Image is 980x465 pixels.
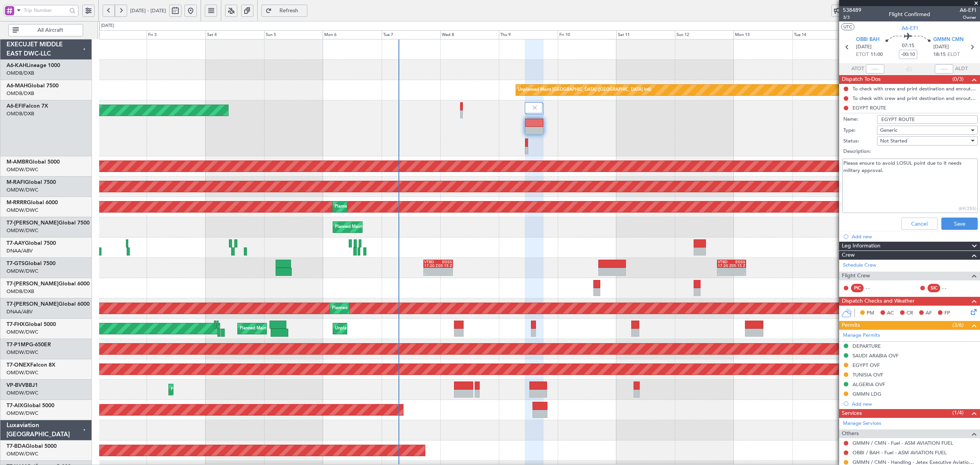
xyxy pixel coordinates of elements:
[7,63,26,68] span: A6-KAH
[906,309,913,317] span: CR
[7,200,58,205] a: M-RRRRGlobal 6000
[7,103,23,109] span: A6-EFI
[7,383,38,388] a: VP-BVVBBJ1
[147,30,205,39] div: Fri 3
[880,138,907,144] span: Not Started
[732,260,745,264] div: EGSS
[518,84,651,96] div: Unplanned Maint [GEOGRAPHIC_DATA] ([GEOGRAPHIC_DATA] Intl)
[7,369,38,376] a: OMDW/DWC
[733,30,792,39] div: Mon 13
[7,450,38,457] a: OMDW/DWC
[926,309,932,317] span: AF
[424,272,438,276] div: -
[952,321,964,329] span: (3/6)
[8,24,83,36] button: All Aircraft
[853,440,953,446] a: GMMN / CMN - Fuel - ASM AVIATION FUEL
[7,83,59,88] a: A6-MAHGlobal 7500
[853,85,976,92] div: To check with crew and print destination and enroute alternate
[7,180,25,185] span: M-RAFI
[933,36,964,44] span: GMMN CMN
[7,241,25,246] span: T7-AAY
[853,362,880,368] div: EGYPT OVF
[7,63,60,68] a: A6-KAHLineage 1000
[947,51,960,59] span: ELDT
[718,264,732,268] div: 17:20 Z
[841,23,854,30] button: UTC
[7,362,56,368] a: T7-ONEXFalcon 8X
[960,14,976,21] span: Owner
[438,272,452,276] div: -
[7,444,26,449] span: T7-BDA
[843,138,877,145] label: Status:
[424,264,438,268] div: 17:20 Z
[901,218,938,230] button: Cancel
[7,159,29,165] span: M-AMBR
[842,272,870,280] span: Flight Crew
[928,284,940,292] div: SIC
[335,221,410,233] div: Planned Maint Dubai (Al Maktoum Intl)
[960,6,976,14] span: A6-EFI
[853,343,881,349] div: DEPARTURE
[7,362,30,368] span: T7-ONEX
[856,36,880,44] span: OBBI BAH
[732,272,745,276] div: -
[332,303,407,314] div: Planned Maint Dubai (Al Maktoum Intl)
[675,30,733,39] div: Sun 12
[853,391,881,397] div: GMMN LDG
[842,321,860,330] span: Permits
[843,116,877,123] label: Name:
[261,5,307,17] button: Refresh
[843,14,861,21] span: 3/3
[942,285,959,291] div: - -
[7,207,38,214] a: OMDW/DWC
[7,301,90,307] a: T7-[PERSON_NAME]Global 6000
[792,30,851,39] div: Tue 14
[616,30,675,39] div: Sat 11
[101,23,114,29] div: [DATE]
[264,30,323,39] div: Sun 5
[7,159,60,165] a: M-AMBRGlobal 5000
[718,272,732,276] div: -
[7,166,38,173] a: OMDW/DWC
[842,297,915,306] span: Dispatch Checks and Weather
[171,384,246,395] div: Planned Maint Dubai (Al Maktoum Intl)
[240,323,330,334] div: Planned Maint [GEOGRAPHIC_DATA] (Seletar)
[959,205,976,212] div: (69/255)
[130,7,166,14] span: [DATE] - [DATE]
[7,281,59,287] span: T7-[PERSON_NAME]
[887,309,894,317] span: AC
[889,10,930,18] div: Flight Confirmed
[853,449,947,456] a: OBBI / BAH - Fuel - ASM AVIATION FUEL
[7,110,34,117] a: OMDB/DXB
[867,309,874,317] span: PM
[273,8,305,13] span: Refresh
[902,42,914,50] span: 07:15
[7,288,34,295] a: OMDB/DXB
[424,260,438,264] div: VTBD
[902,24,918,32] span: A6-EFI
[7,349,38,356] a: OMDW/DWC
[851,65,864,73] span: ATOT
[7,70,34,77] a: OMDB/DXB
[843,332,880,339] a: Manage Permits
[20,28,80,33] span: All Aircraft
[7,403,54,408] a: T7-AIXGlobal 5000
[7,383,25,388] span: VP-BVV
[853,95,976,102] div: To check with crew and print destination and enroute alternate
[718,260,732,264] div: VTBD
[856,51,869,59] span: ETOT
[842,242,880,251] span: Leg Information
[955,65,968,73] span: ALDT
[88,30,147,39] div: Thu 2
[7,220,59,226] span: T7-[PERSON_NAME]
[952,409,964,417] span: (1/4)
[7,180,56,185] a: M-RAFIGlobal 7500
[499,30,557,39] div: Thu 9
[7,342,29,347] span: T7-P1MP
[7,410,38,417] a: OMDW/DWC
[7,329,38,336] a: OMDW/DWC
[7,83,28,88] span: A6-MAH
[842,75,880,84] span: Dispatch To-Dos
[842,409,862,418] span: Services
[7,390,38,396] a: OMDW/DWC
